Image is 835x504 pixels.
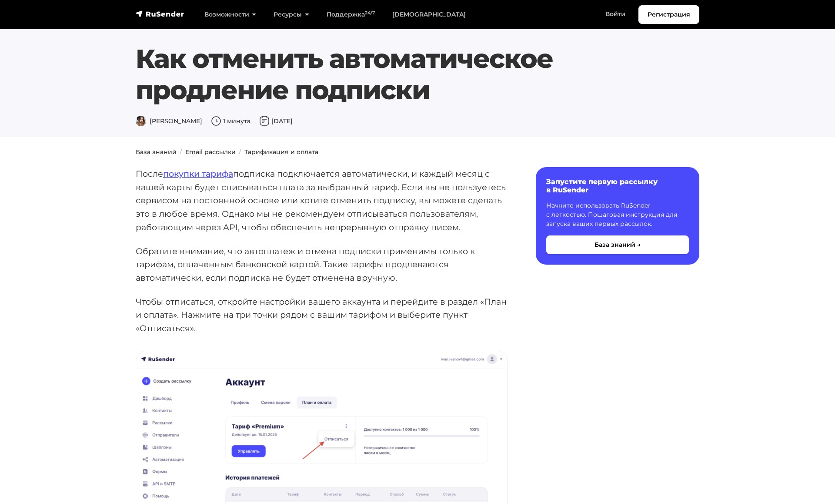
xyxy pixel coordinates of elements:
span: [DATE] [259,117,293,125]
a: Ресурсы [265,6,317,24]
a: [DEMOGRAPHIC_DATA] [384,6,474,24]
a: Запустите первую рассылку в RuSender Начните использовать RuSender с легкостью. Пошаговая инструк... [536,167,699,265]
img: RuSender [136,10,184,18]
sup: 24/7 [365,10,375,16]
button: База знаний → [546,235,689,254]
a: Поддержка24/7 [318,6,384,24]
img: Дата публикации [259,116,270,126]
a: Тарификация и оплата [244,148,318,156]
nav: breadcrumb [130,148,705,157]
a: Email рассылки [185,148,236,156]
p: Начните использовать RuSender с легкостью. Пошаговая инструкция для запуска ваших первых рассылок. [546,201,689,228]
h1: Как отменить автоматическое продление подписки [136,43,699,106]
a: Войти [597,5,634,23]
a: База знаний [136,148,177,156]
p: После подписка подключается автоматически, и каждый месяц с вашей карты будет списываться плата з... [136,167,508,234]
span: [PERSON_NAME] [136,117,202,125]
span: 1 минута [211,117,250,125]
a: Регистрация [638,5,699,24]
p: Чтобы отписаться, откройте настройки вашего аккаунта и перейдите в раздел «План и оплата». Нажмит... [136,295,508,335]
a: покупки тарифа [163,168,233,179]
h6: Запустите первую рассылку в RuSender [546,178,689,194]
a: Возможности [196,6,265,24]
img: Время чтения [211,116,221,126]
p: Обратите внимание, что автоплатеж и отмена подписки применимы только к тарифам, оплаченным банков... [136,245,508,285]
